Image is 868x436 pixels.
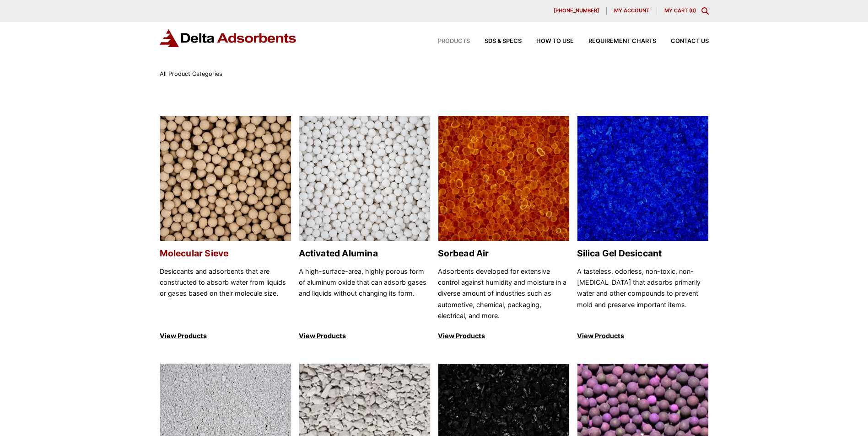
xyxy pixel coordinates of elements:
a: SDS & SPECS [470,38,522,44]
div: Toggle Modal Content [701,7,709,15]
p: A high-surface-area, highly porous form of aluminum oxide that can adsorb gases and liquids witho... [299,266,431,322]
p: View Products [160,330,291,341]
span: Products [438,38,470,44]
a: Contact Us [656,38,709,44]
h2: Sorbead Air [438,248,570,259]
p: A tasteless, odorless, non-toxic, non-[MEDICAL_DATA] that adsorbs primarily water and other compo... [577,266,709,322]
a: My account [607,7,657,15]
img: Silica Gel Desiccant [577,116,708,242]
a: Requirement Charts [574,38,656,44]
a: Silica Gel Desiccant Silica Gel Desiccant A tasteless, odorless, non-toxic, non-[MEDICAL_DATA] th... [577,116,709,342]
span: How to Use [536,38,574,44]
a: Products [423,38,470,44]
h2: Silica Gel Desiccant [577,248,709,259]
img: Activated Alumina [299,116,430,242]
a: My Cart (0) [664,7,696,14]
h2: Molecular Sieve [160,248,291,259]
span: Contact Us [671,38,709,44]
a: Activated Alumina Activated Alumina A high-surface-area, highly porous form of aluminum oxide tha... [299,116,431,342]
span: My account [614,8,649,13]
a: Molecular Sieve Molecular Sieve Desiccants and adsorbents that are constructed to absorb water fr... [160,116,291,342]
img: Delta Adsorbents [160,29,297,47]
p: View Products [577,330,709,341]
img: Sorbead Air [438,116,569,242]
span: 0 [691,7,694,14]
span: SDS & SPECS [485,38,522,44]
a: [PHONE_NUMBER] [546,7,607,15]
span: All Product Categories [160,70,222,77]
p: View Products [299,330,431,341]
img: Molecular Sieve [160,116,291,242]
a: Sorbead Air Sorbead Air Adsorbents developed for extensive control against humidity and moisture ... [438,116,570,342]
h2: Activated Alumina [299,248,431,259]
p: Adsorbents developed for extensive control against humidity and moisture in a diverse amount of i... [438,266,570,322]
span: Requirement Charts [588,38,656,44]
p: Desiccants and adsorbents that are constructed to absorb water from liquids or gases based on the... [160,266,291,322]
span: [PHONE_NUMBER] [554,8,599,13]
p: View Products [438,330,570,341]
a: How to Use [522,38,574,44]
